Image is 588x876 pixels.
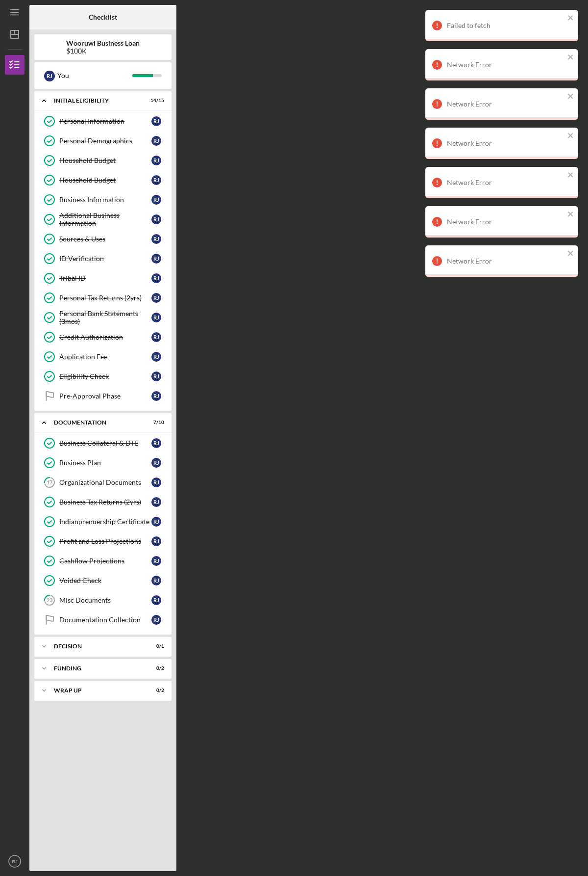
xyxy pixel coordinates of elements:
div: Personal Information [59,117,151,125]
div: Documentation Collection [59,616,151,624]
a: ID VerificationRJ [39,249,167,268]
a: Eligibility CheckRJ [39,367,167,386]
div: Funding [54,665,140,671]
div: Tribal ID [59,274,151,282]
div: 0 / 2 [147,688,164,693]
div: Network Error [447,139,564,147]
a: Personal Tax Returns (2yrs)RJ [39,288,167,308]
div: Network Error [447,257,564,265]
div: 14 / 15 [147,98,164,104]
div: Business Plan [59,459,151,467]
div: R J [151,556,161,566]
div: R J [151,136,161,146]
tspan: 23 [47,597,52,604]
div: Pre-Approval Phase [59,392,151,400]
div: R J [151,273,161,283]
div: Profit and Loss Projections [59,537,151,545]
b: Wooruwi Business Loan [66,39,140,47]
a: 23Misc DocumentsRJ [39,590,167,610]
div: Eligibility Check [59,372,151,380]
div: Initial Eligibility [54,98,140,104]
div: R J [151,458,161,468]
div: Network Error [447,218,564,226]
div: R J [151,352,161,362]
a: Business PlanRJ [39,453,167,473]
b: Checklist [89,13,117,21]
a: Personal DemographicsRJ [39,131,167,151]
a: Personal Bank Statements (3mos)RJ [39,308,167,327]
div: ID Verification [59,255,151,263]
div: You [57,67,132,84]
div: R J [151,372,161,381]
div: Credit Authorization [59,333,151,341]
div: Personal Tax Returns (2yrs) [59,294,151,302]
div: Business Tax Returns (2yrs) [59,498,151,506]
div: 7 / 10 [147,420,164,425]
div: R J [151,234,161,244]
div: Network Error [447,179,564,186]
div: R J [151,156,161,165]
div: R J [151,478,161,487]
a: Credit AuthorizationRJ [39,327,167,347]
a: Sources & UsesRJ [39,229,167,249]
div: Sources & Uses [59,235,151,243]
a: Household BudgetRJ [39,151,167,170]
div: R J [151,332,161,342]
div: Additional Business Information [59,212,151,227]
div: 0 / 1 [147,643,164,649]
div: Documentation [54,420,140,425]
div: R J [151,254,161,264]
div: R J [151,438,161,448]
a: Voided CheckRJ [39,571,167,590]
div: R J [151,175,161,185]
a: Documentation CollectionRJ [39,610,167,630]
div: Misc Documents [59,596,151,604]
div: R J [151,391,161,401]
a: Business Collateral & DTERJ [39,433,167,453]
text: RJ [12,859,18,864]
button: close [567,132,574,141]
a: Personal InformationRJ [39,111,167,131]
div: R J [151,576,161,585]
a: Tribal IDRJ [39,268,167,288]
div: R J [151,195,161,205]
div: Network Error [447,100,564,108]
a: Indianprenuership CertificateRJ [39,512,167,531]
div: Household Budget [59,176,151,184]
div: $100K [66,47,140,55]
div: R J [151,293,161,303]
a: Profit and Loss ProjectionsRJ [39,531,167,551]
button: close [567,210,574,219]
a: Business Tax Returns (2yrs)RJ [39,492,167,512]
div: Personal Bank Statements (3mos) [59,310,151,325]
div: Wrap up [54,688,140,693]
a: Application FeeRJ [39,347,167,367]
div: Application Fee [59,353,151,361]
div: Cashflow Projections [59,557,151,565]
div: Network Error [447,61,564,69]
a: 17Organizational DocumentsRJ [39,473,167,492]
div: Voided Check [59,577,151,584]
div: Failed to fetch [447,22,564,29]
a: Cashflow ProjectionsRJ [39,551,167,571]
div: Personal Demographics [59,137,151,145]
div: Business Collateral & DTE [59,439,151,447]
div: Decision [54,643,140,649]
a: Pre-Approval PhaseRJ [39,386,167,406]
button: close [567,171,574,180]
a: Household BudgetRJ [39,170,167,190]
button: close [567,92,574,102]
div: R J [44,71,55,81]
button: close [567,249,574,259]
a: Additional Business InformationRJ [39,210,167,229]
div: R J [151,116,161,126]
div: Indianprenuership Certificate [59,518,151,526]
div: R J [151,517,161,527]
div: R J [151,536,161,546]
div: Organizational Documents [59,478,151,486]
div: R J [151,497,161,507]
div: Household Budget [59,157,151,164]
button: close [567,53,574,62]
div: R J [151,214,161,224]
tspan: 17 [47,479,53,486]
